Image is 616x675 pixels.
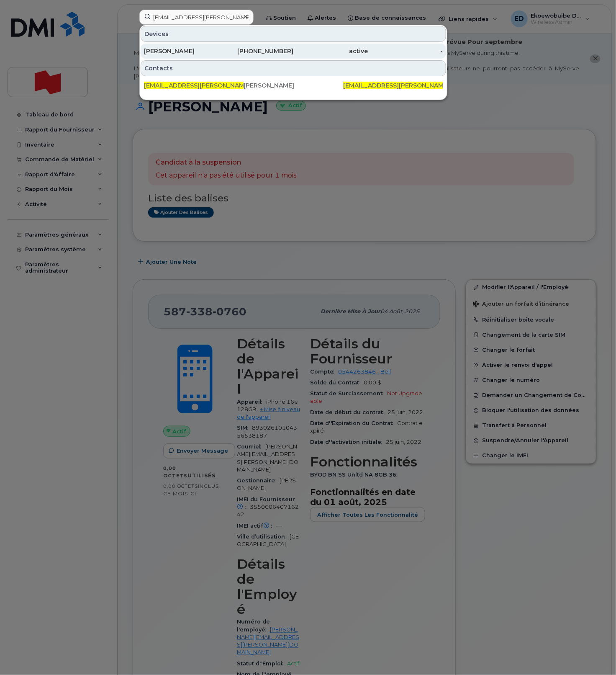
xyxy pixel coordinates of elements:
a: [EMAIL_ADDRESS][PERSON_NAME][DOMAIN_NAME][PERSON_NAME][EMAIL_ADDRESS][PERSON_NAME][DOMAIN_NAME] [141,78,446,93]
span: [EMAIL_ADDRESS][PERSON_NAME][DOMAIN_NAME] [343,82,500,89]
a: [PERSON_NAME][PHONE_NUMBER]active- [141,44,446,59]
div: - [368,47,443,55]
span: [EMAIL_ADDRESS][PERSON_NAME][DOMAIN_NAME] [144,82,301,89]
div: Devices [141,26,446,42]
div: Contacts [141,60,446,76]
div: [PHONE_NUMBER] [219,47,294,55]
div: [PERSON_NAME] [144,47,219,55]
div: active [293,47,368,55]
div: [PERSON_NAME] [244,81,343,90]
